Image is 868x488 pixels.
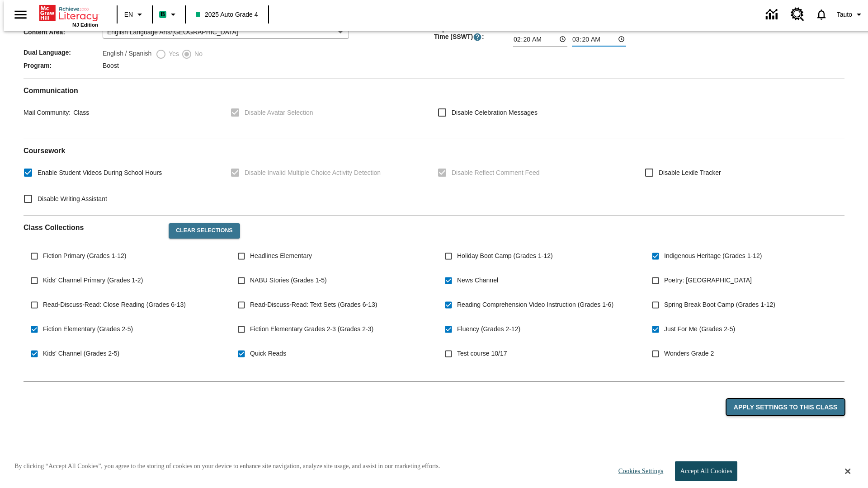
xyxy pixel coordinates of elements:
span: Wonders Grade 2 [664,349,714,358]
label: End Time [572,24,593,31]
span: Kids' Channel (Grades 2-5) [43,349,119,358]
div: Class Collections [24,216,844,374]
button: Clear Selections [169,223,240,239]
span: NJSLA-ELA Smart (Grade 3) [457,373,538,383]
span: Fluency (Grades 2-12) [457,324,520,334]
span: 2025 Auto Grade 4 [196,10,258,19]
span: No [192,49,203,59]
h2: Class Collections [24,223,161,232]
span: Disable Reflect Comment Feed [452,168,540,178]
span: NJSLA-ELA Prep Boot Camp (Grade 3) [250,373,361,383]
span: NJ Edition [72,22,98,28]
span: NABU Stories (Grades 1-5) [250,276,327,285]
button: Open side menu [7,1,34,28]
span: Enable Student Videos During School Hours [38,168,162,178]
span: Program : [24,62,103,69]
span: Yes [166,49,179,59]
button: Accept All Cookies [675,461,737,481]
span: Indigenous Heritage (Grades 1-12) [664,251,762,261]
span: Read-Discuss-Read: Close Reading (Grades 6-13) [43,300,186,310]
h2: Communication [24,86,844,95]
a: Notifications [810,3,833,26]
label: English / Spanish [103,49,151,60]
span: Test course 10/17 [457,349,507,358]
span: Spring Break Boot Camp (Grades 1-12) [664,300,775,310]
button: Profile/Settings [833,6,868,23]
span: Mail Community : [24,109,71,116]
div: Home [39,3,98,28]
span: Reading Comprehension Video Instruction (Grades 1-6) [457,300,613,310]
span: Tauto [837,10,852,19]
span: Fiction Primary (Grades 1-12) [43,251,126,261]
span: Wonders Grade 3 [664,373,714,383]
span: Just For Me (Grades 2-5) [664,324,735,334]
span: B [160,9,165,20]
label: Start Time [513,24,536,31]
span: Fiction Elementary Grades 2-3 (Grades 2-3) [250,324,373,334]
div: Coursework [24,146,844,208]
span: Disable Writing Assistant [38,194,107,204]
span: Class [71,109,89,116]
span: Quick Reads [250,349,286,358]
span: WordStudio 2-5 (Grades 2-5) [43,373,124,383]
button: Supervised Student Work Time is the timeframe when students can take LevelSet and when lessons ar... [473,33,482,42]
span: Disable Lexile Tracker [659,168,721,178]
div: Communication [24,86,844,131]
span: Read-Discuss-Read: Text Sets (Grades 6-13) [250,300,377,310]
div: Class/Program Information [24,1,844,71]
button: Boost Class color is mint green. Change class color [156,6,182,23]
a: Resource Center, Will open in new tab [785,2,810,27]
a: Home [39,4,98,22]
span: Disable Invalid Multiple Choice Activity Detection [245,168,381,178]
button: Language: EN, Select a language [120,6,149,23]
span: Disable Avatar Selection [245,108,313,117]
span: EN [124,10,133,19]
button: Cookies Settings [610,462,667,480]
span: Poetry: [GEOGRAPHIC_DATA] [664,276,752,285]
button: Apply Settings to this Class [726,399,844,416]
div: English Language Arts/[GEOGRAPHIC_DATA] [103,25,349,39]
span: Holiday Boot Camp (Grades 1-12) [457,251,553,261]
h2: Course work [24,146,844,155]
span: News Channel [457,276,498,285]
span: Supervised Student Work Time (SSWT) : [434,25,513,42]
span: Dual Language : [24,49,103,56]
a: Data Center [760,2,785,27]
button: Close [845,467,850,475]
p: By clicking “Accept All Cookies”, you agree to the storing of cookies on your device to enhance s... [14,462,440,471]
span: Fiction Elementary (Grades 2-5) [43,324,133,334]
span: Headlines Elementary [250,251,312,261]
span: Content Area : [24,28,103,36]
span: Boost [103,62,119,69]
span: Kids' Channel Primary (Grades 1-2) [43,276,143,285]
span: Disable Celebration Messages [452,108,538,117]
